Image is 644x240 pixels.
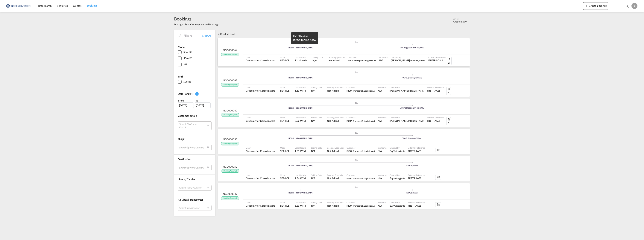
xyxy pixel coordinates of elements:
span: 1.51 W/M [295,150,306,153]
span: Liner [246,86,275,89]
span: Mode [280,174,289,177]
div: SEA-FCL [183,50,193,54]
span: NGC000060 [223,109,237,112]
div: N/A [378,119,382,123]
span: Sailing Date [311,174,322,177]
span: Not Added [329,59,345,62]
div: [GEOGRAPHIC_DATA] [293,38,316,42]
span: Booking Accepted [221,113,239,117]
span: Jakub Flemming [391,59,425,62]
span: Load Details [295,146,306,149]
span: Booking Specialist [327,174,343,177]
span: External Reference [427,116,444,119]
span: [PERSON_NAME] [410,59,426,62]
div: icon-magnify [625,4,629,10]
span: Customer [347,116,375,119]
span: Booking Specialist [327,116,343,119]
span: N/A [312,59,323,62]
span: Customer [347,174,375,177]
span: Evy Veddegjerde [390,204,405,207]
span: Greencarrier Consolidators [246,119,275,123]
md-checkbox: SEA-LCL [178,56,212,60]
span: Mode [280,56,289,59]
div: Destination [178,157,212,161]
span: Created By [391,56,425,59]
span: FRETRAAES [427,89,444,92]
span: SEA-LCL [280,59,289,62]
md-icon: icon-attachment [447,118,450,121]
span: Created By [390,146,405,149]
span: Date Range [178,92,191,95]
div: NGC000049 Booking Accepted assets/icons/custom/ship-fill.svgassets/icons/custom/roll-o-plane.svgP... [218,183,470,209]
span: Not Added [327,149,343,153]
md-icon: assets/icons/custom/ship-fill.svg [354,159,359,161]
span: Rail/Road Transporter [178,198,203,201]
span: Sailing Date [311,86,322,89]
span: Incoterms [378,146,387,149]
span: Booking Accepted [221,83,239,87]
div: NOOSL | [GEOGRAPHIC_DATA] [245,47,356,49]
span: FREJA Transport & Logistics AS [347,205,375,207]
span: Customer [347,201,375,204]
span: Booking Specialist [327,201,343,204]
span: NGC000064 [223,48,237,52]
span: Evy Veddegjerde [390,177,405,180]
div: Port of Loading [293,34,316,38]
div: [DATE] [195,102,211,108]
div: 2 [435,175,441,180]
div: AUMEL | [GEOGRAPHIC_DATA] [356,47,468,49]
div: NOOSL | [GEOGRAPHIC_DATA] [245,107,356,109]
span: Greencarrier Consolidators [246,59,275,62]
span: SEA-LCL [280,177,289,180]
span: 7.56 W/M [295,177,306,180]
span: Mode [280,86,289,89]
span: Load Details [295,86,306,89]
span: N/A [311,177,322,180]
span: 5.81 W/M [295,204,306,207]
div: Rail/Road Transporter [178,198,212,202]
div: 2 [446,87,451,95]
span: Filters [183,34,202,38]
span: Not Added [327,204,343,207]
div: NOOSL | [GEOGRAPHIC_DATA] [245,165,356,167]
span: N/A [311,204,322,207]
span: Greencarrier Consolidators [246,204,275,207]
span: Greencarrier Consolidators [246,89,275,92]
div: Synced [183,80,191,84]
div: 2 [447,57,452,65]
span: Created By [390,86,424,89]
span: Booking Accepted [221,196,239,200]
span: Manage all your Won quotes and Bookings [174,23,219,26]
span: External Reference [428,56,445,59]
span: Liner [246,116,275,119]
div: Created at [453,20,465,23]
span: Booking Accepted [221,142,239,145]
span: Greencarrier Consolidators [246,149,275,153]
md-checkbox: SEA-FCL [178,50,212,54]
div: NGC000064 Booking Accepted assets/icons/custom/ship-fill.svgassets/icons/custom/roll-o-plane.svgP... [218,38,470,67]
span: Rate Search [38,4,52,7]
div: 2 [435,202,441,207]
div: 6 Results Found [218,30,235,38]
div: TWKEL | Keelung (Chilung) [356,77,468,79]
span: Booking Specialist [327,146,343,149]
span: Not Added [327,89,343,92]
span: External Reference [427,86,444,89]
span: Bookings [86,4,97,7]
div: NGC000052 Booking Accepted assets/icons/custom/ship-fill.svgassets/icons/custom/roll-o-plane.svgP... [218,156,470,182]
span: Customer [347,86,375,89]
span: Liners / Carrier [178,178,195,181]
span: [PERSON_NAME] [408,90,424,92]
a: Clear All [202,34,212,37]
md-checkbox: Synced [178,80,212,84]
span: FREJA Transport & Logistics AS [347,119,375,123]
div: Liners / Carrier [178,178,212,181]
span: Load Details [295,201,306,204]
md-icon: Created On [191,93,194,96]
span: Mode [280,116,289,119]
div: 2 [446,117,451,125]
span: FREJA Transport & Logistics AS [347,89,375,92]
span: Customer details [178,114,197,117]
div: N/A [378,89,382,92]
div: NGC000062 Booking Accepted assets/icons/custom/ship-fill.svgassets/icons/custom/roll-o-plane.svgP... [218,68,470,97]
